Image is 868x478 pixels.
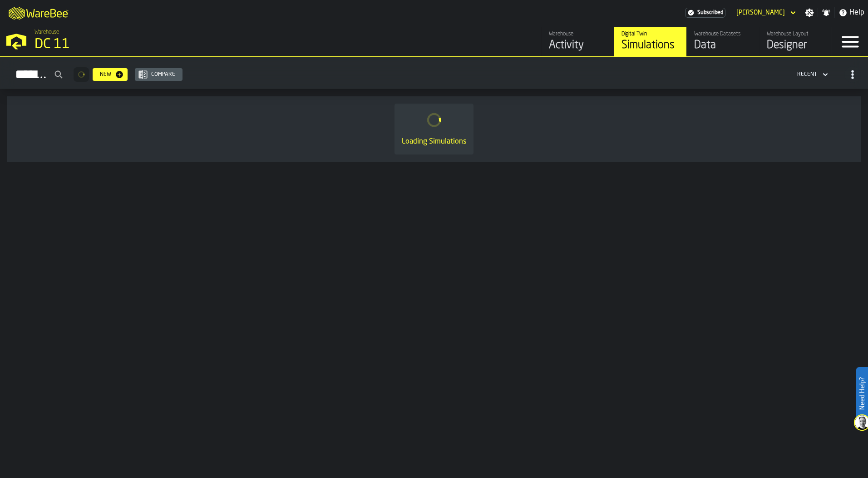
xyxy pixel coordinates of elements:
[849,7,864,18] span: Help
[549,38,607,53] div: Activity
[818,8,834,17] label: button-toggle-Notifications
[794,69,830,80] div: DropdownMenuValue-4
[767,31,824,37] div: Warehouse Layout
[93,68,128,81] button: button-New
[549,31,607,37] div: Warehouse
[694,38,752,53] div: Data
[621,38,679,53] div: Simulations
[697,10,723,16] span: Subscribed
[685,8,725,18] div: Menu Subscription
[70,67,93,82] div: ButtonLoadMore-Loading...-Prev-First-Last
[7,96,861,162] div: ItemListCard-
[857,368,867,419] label: Need Help?
[694,31,752,37] div: Warehouse Datasets
[733,7,798,18] div: DropdownMenuValue-Ahmo Smajlovic
[797,71,817,78] div: DropdownMenuValue-4
[685,8,725,18] a: link-to-/wh/i/2e91095d-d0fa-471d-87cf-b9f7f81665fc/settings/billing
[35,29,59,35] span: Warehouse
[759,27,832,56] a: link-to-/wh/i/2e91095d-d0fa-471d-87cf-b9f7f81665fc/designer
[614,27,686,56] a: link-to-/wh/i/2e91095d-d0fa-471d-87cf-b9f7f81665fc/simulations
[402,136,466,147] div: Loading Simulations
[621,31,679,37] div: Digital Twin
[96,71,115,78] div: New
[736,9,785,16] div: DropdownMenuValue-Ahmo Smajlovic
[148,71,179,78] div: Compare
[801,8,818,17] label: button-toggle-Settings
[832,27,868,56] label: button-toggle-Menu
[541,27,614,56] a: link-to-/wh/i/2e91095d-d0fa-471d-87cf-b9f7f81665fc/feed/
[686,27,759,56] a: link-to-/wh/i/2e91095d-d0fa-471d-87cf-b9f7f81665fc/data
[767,38,824,53] div: Designer
[35,36,280,53] div: DC 11
[135,68,182,81] button: button-Compare
[835,7,868,18] label: button-toggle-Help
